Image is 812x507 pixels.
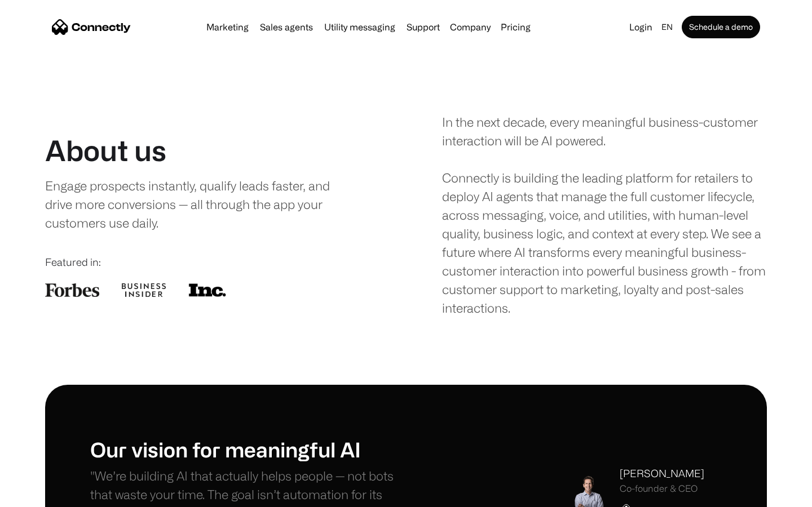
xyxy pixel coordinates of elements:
aside: Language selected: English [11,486,68,503]
a: Schedule a demo [682,16,760,38]
a: Sales agents [255,23,317,32]
h1: About us [45,134,166,167]
h1: Our vision for meaningful AI [90,437,406,461]
div: en [661,19,673,35]
a: Utility messaging [320,23,400,32]
div: [PERSON_NAME] [620,466,704,481]
div: Co-founder & CEO [620,483,704,494]
a: Marketing [202,23,253,32]
a: Pricing [496,23,535,32]
div: Company [450,19,491,35]
div: In the next decade, every meaningful business-customer interaction will be AI powered. Connectly ... [442,113,767,317]
div: Engage prospects instantly, qualify leads faster, and drive more conversions — all through the ap... [45,176,354,232]
ul: Language list [23,487,68,503]
a: Support [402,23,444,32]
div: Featured in: [45,255,370,270]
a: Login [625,19,657,35]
